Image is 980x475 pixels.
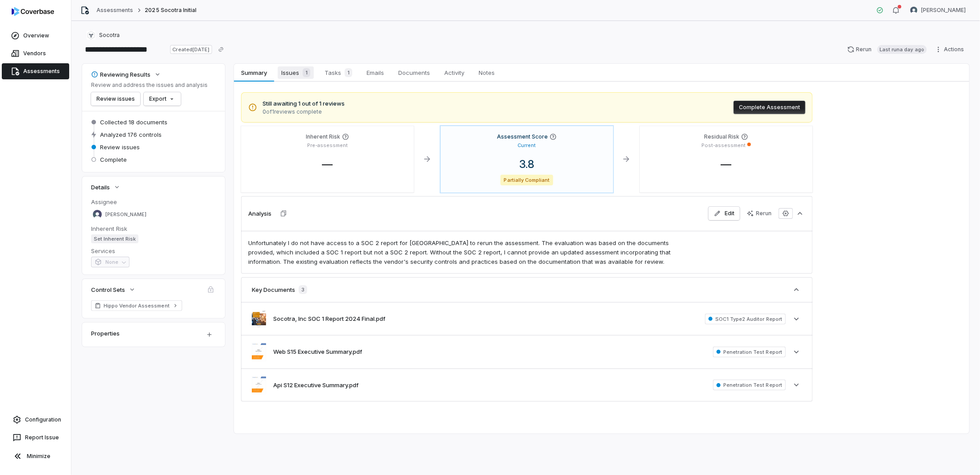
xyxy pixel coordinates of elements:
[307,142,348,149] p: Pre-assessment
[91,183,110,191] span: Details
[441,67,468,78] span: Activity
[88,179,123,195] button: Details
[278,66,314,79] span: Issues
[273,315,385,323] button: Socotra, Inc SOC 1 Report 2024 Final.pdf
[252,286,295,294] h3: Key Documents
[842,43,932,56] button: RerunLast runa day ago
[299,285,307,294] span: 3
[2,63,69,79] a: Assessments
[248,209,271,217] h3: Analysis
[4,447,67,465] button: Minimize
[213,41,229,57] button: Copy link
[91,198,216,206] dt: Assignee
[91,82,208,89] p: Review and address the issues and analysis
[91,70,150,78] div: Reviewing Results
[99,32,120,39] span: Socotra
[932,43,969,56] button: Actions
[88,282,138,298] button: Control Sets
[91,225,216,233] dt: Inherent Risk
[12,7,54,16] img: logo-D7KZi-bG.svg
[512,158,542,171] span: 3.8
[263,99,345,108] span: Still awaiting 1 out of 1 reviews
[248,238,694,266] p: Unfortunately I do not have access to a SOC 2 report for [GEOGRAPHIC_DATA] to rerun the assessmen...
[88,66,164,82] button: Reviewing Results
[91,300,182,311] a: Hippo Vendor Assessment
[363,67,388,78] span: Emails
[91,247,216,255] dt: Services
[734,101,805,114] button: Complete Assessment
[170,45,212,54] span: Created [DATE]
[321,66,356,79] span: Tasks
[96,7,133,14] a: Assessments
[100,156,127,164] span: Complete
[252,376,266,394] img: b9de3fe81a3a4cf7bfb5e4bbe015696a.jpg
[395,67,434,78] span: Documents
[252,343,266,361] img: 2266fb1c19bb4c0e88cfaf55cce706b1.jpg
[713,347,786,357] span: Penetration Test Report
[273,348,362,356] button: Web S15 Executive Summary.pdf
[2,45,69,61] a: Vendors
[100,143,140,151] span: Review issues
[497,133,548,140] h4: Assessment Score
[238,67,270,78] span: Summary
[2,28,69,44] a: Overview
[345,68,352,77] span: 1
[273,381,359,390] button: Api S12 Executive Summary.pdf
[704,133,739,140] h4: Residual Risk
[84,27,122,43] button: https://socotra.com/Socotra
[105,211,146,218] span: [PERSON_NAME]
[93,210,102,219] img: Maya Kutrowska avatar
[145,7,196,14] span: 2025 Socotra Initial
[713,380,786,390] span: Penetration Test Report
[100,131,162,139] span: Analyzed 176 controls
[91,234,138,243] span: Set Inherent Risk
[4,430,67,446] button: Report Issue
[517,142,536,149] p: Current
[905,4,971,17] button: Shaun Angley avatar[PERSON_NAME]
[4,412,67,428] a: Configuration
[263,108,345,115] span: 0 of 1 reviews complete
[91,286,125,294] span: Control Sets
[144,92,181,106] button: Export
[91,92,140,106] button: Review issues
[100,118,167,126] span: Collected 18 documents
[709,207,740,220] button: Edit
[910,7,917,14] img: Shaun Angley avatar
[742,207,777,220] button: Rerun
[701,142,746,149] p: Post-assessment
[252,310,266,328] img: 301ff496ec3844d28210c6b39ad30770.jpg
[747,210,771,217] div: Rerun
[705,314,786,324] span: SOC1 Type2 Auditor Report
[877,45,927,54] span: Last run a day ago
[921,7,966,14] span: [PERSON_NAME]
[714,158,739,171] span: —
[104,302,170,309] span: Hippo Vendor Assessment
[500,175,554,185] span: Partially Compliant
[475,67,498,78] span: Notes
[306,133,340,140] h4: Inherent Risk
[303,68,310,77] span: 1
[315,158,340,171] span: —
